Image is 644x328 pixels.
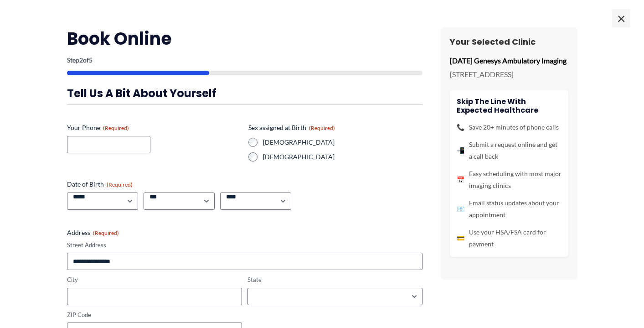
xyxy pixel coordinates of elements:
label: [DEMOGRAPHIC_DATA] [263,138,422,147]
li: Save 20+ minutes of phone calls [457,121,562,133]
li: Submit a request online and get a call back [457,139,562,162]
p: [STREET_ADDRESS] [450,68,568,81]
span: 📅 [457,174,464,186]
legend: Sex assigned at Birth [248,123,335,132]
h2: Book Online [67,27,422,50]
h3: Your Selected Clinic [450,36,568,47]
label: Your Phone [67,123,241,132]
legend: Date of Birth [67,180,133,189]
label: State [247,276,422,284]
li: Email status updates about your appointment [457,197,562,221]
span: (Required) [93,229,119,236]
span: (Required) [107,181,133,188]
li: Easy scheduling with most major imaging clinics [457,168,562,192]
span: 2 [79,56,83,64]
span: × [612,9,630,27]
label: Street Address [67,241,422,250]
span: 📞 [457,121,464,133]
h3: Tell us a bit about yourself [67,86,422,100]
legend: Address [67,228,119,237]
label: [DEMOGRAPHIC_DATA] [263,152,422,161]
span: 💳 [457,232,464,244]
span: 📧 [457,203,464,215]
span: (Required) [103,125,129,131]
span: 📲 [457,145,464,156]
p: [DATE] Genesys Ambulatory Imaging [450,54,568,68]
span: 5 [89,56,93,64]
li: Use your HSA/FSA card for payment [457,226,562,250]
label: ZIP Code [67,311,242,319]
span: (Required) [309,125,335,131]
h4: Skip the line with Expected Healthcare [457,97,562,115]
label: City [67,276,242,284]
p: Step of [67,57,422,63]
